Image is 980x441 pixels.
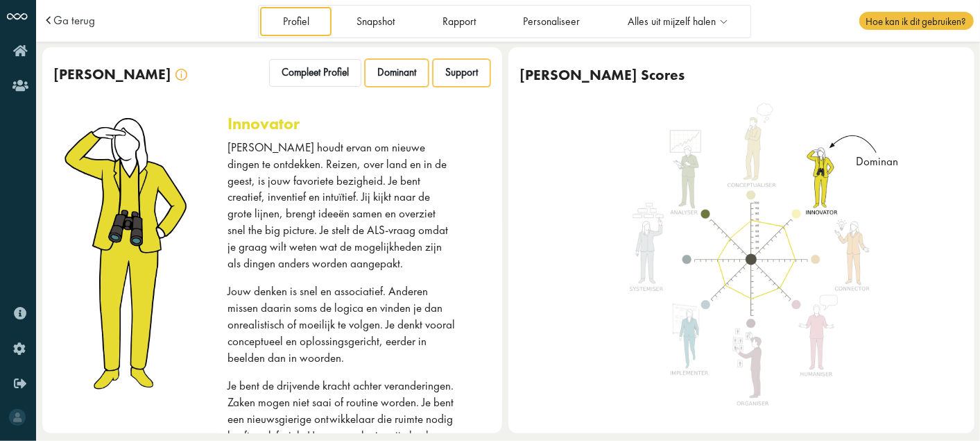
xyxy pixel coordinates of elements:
img: innovator.png [62,114,202,392]
span: Hoe kan ik dit gebruiken? [859,12,973,30]
img: innovator [619,102,884,417]
p: Jouw denken is snel en associatief. Anderen missen daarin soms de logica en vinden je dan onreali... [227,283,455,366]
span: [PERSON_NAME] [54,65,172,83]
span: Compleet Profiel [282,66,349,79]
span: Dominant [377,66,416,79]
a: Alles uit mijzelf halen [605,7,748,35]
a: Snapshot [334,7,418,35]
img: info.svg [175,69,187,81]
a: Rapport [420,7,498,35]
div: Dominant [856,153,897,170]
span: Alles uit mijzelf halen [628,16,716,28]
span: Support [445,66,478,79]
a: Ga terug [53,15,95,26]
p: [PERSON_NAME] houdt ervan om nieuwe dingen te ontdekken. Reizen, over land en in de geest, is jou... [227,140,455,272]
div: [PERSON_NAME] Scores [520,66,685,84]
a: Profiel [260,7,332,35]
div: innovator [227,114,300,133]
a: Personaliseer [501,7,603,35]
